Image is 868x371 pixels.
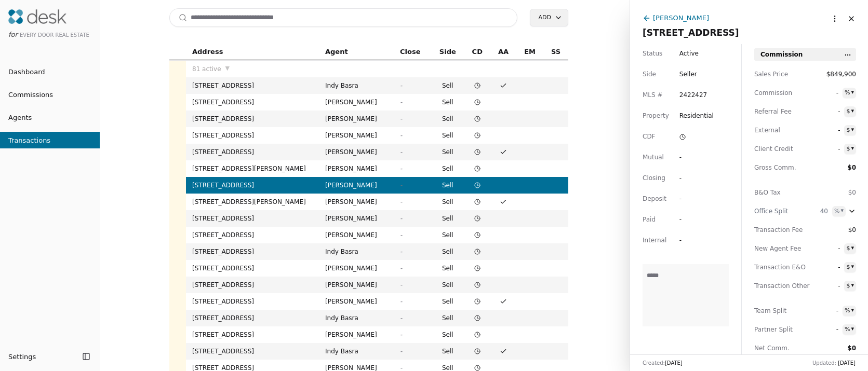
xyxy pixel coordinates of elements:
[8,351,36,362] span: Settings
[760,49,803,60] span: Commission
[498,46,509,58] span: AA
[319,94,394,111] td: [PERSON_NAME]
[840,206,844,215] div: ▾
[820,88,838,98] span: -
[821,243,840,254] span: -
[225,64,230,73] span: ▼
[400,231,402,239] span: -
[844,262,856,272] button: $
[679,194,698,204] div: -
[848,189,856,196] span: $0
[439,46,456,58] span: Side
[754,187,801,198] span: B&O Tax
[754,162,801,173] span: Gross Comm.
[431,310,464,326] td: Sell
[643,235,666,245] span: Internal
[319,160,394,177] td: [PERSON_NAME]
[186,310,319,326] td: [STREET_ADDRESS]
[837,225,856,235] span: $0
[400,265,402,272] span: -
[643,194,666,204] span: Deposit
[400,248,402,255] span: -
[431,343,464,360] td: Sell
[400,215,402,222] span: -
[319,177,394,194] td: [PERSON_NAME]
[319,77,394,94] td: Indy Basra
[186,277,319,293] td: [STREET_ADDRESS]
[319,293,394,310] td: [PERSON_NAME]
[400,132,402,139] span: -
[679,152,698,162] div: -
[431,194,464,210] td: Sell
[186,210,319,227] td: [STREET_ADDRESS]
[400,46,420,58] span: Close
[400,281,402,288] span: -
[643,152,664,162] span: Mutual
[319,127,394,144] td: [PERSON_NAME]
[186,160,319,177] td: [STREET_ADDRESS][PERSON_NAME]
[400,99,402,106] span: -
[643,28,739,38] span: [STREET_ADDRESS]
[530,9,568,26] button: Add
[851,262,854,271] div: ▾
[551,46,560,58] span: SS
[754,88,801,98] span: Commission
[851,281,854,290] div: ▾
[754,324,801,335] span: Partner Split
[754,125,801,135] span: External
[754,144,801,154] span: Client Credit
[186,77,319,94] td: [STREET_ADDRESS]
[400,115,402,122] span: -
[643,111,669,121] span: Property
[431,160,464,177] td: Sell
[754,225,801,235] span: Transaction Fee
[319,144,394,160] td: [PERSON_NAME]
[192,64,221,74] span: 81 active
[844,281,856,291] button: $
[643,173,665,183] span: Closing
[821,106,840,117] span: -
[319,326,394,343] td: [PERSON_NAME]
[400,348,402,355] span: -
[8,9,66,24] img: Desk
[319,343,394,360] td: Indy Basra
[431,127,464,144] td: Sell
[679,173,698,183] div: -
[754,343,801,353] span: Net Comm.
[319,227,394,243] td: [PERSON_NAME]
[325,46,348,58] span: Agent
[400,198,402,205] span: -
[400,82,402,89] span: -
[431,260,464,277] td: Sell
[431,177,464,194] td: Sell
[754,262,801,272] span: Transaction E&O
[186,144,319,160] td: [STREET_ADDRESS]
[319,310,394,326] td: Indy Basra
[400,182,402,189] span: -
[431,227,464,243] td: Sell
[843,306,856,316] button: %
[851,306,854,315] div: ▾
[319,111,394,127] td: [PERSON_NAME]
[844,106,856,117] button: $
[809,206,828,216] span: 40
[754,306,801,316] span: Team Split
[820,306,838,316] span: -
[186,127,319,144] td: [STREET_ADDRESS]
[319,243,394,260] td: Indy Basra
[472,46,483,58] span: CD
[851,243,854,253] div: ▾
[186,293,319,310] td: [STREET_ADDRESS]
[4,348,79,365] button: Settings
[186,94,319,111] td: [STREET_ADDRESS]
[643,48,662,59] span: Status
[400,298,402,305] span: -
[431,94,464,111] td: Sell
[851,144,854,153] div: ▾
[186,177,319,194] td: [STREET_ADDRESS]
[186,260,319,277] td: [STREET_ADDRESS]
[643,214,656,225] span: Paid
[821,262,840,272] span: -
[844,125,856,135] button: $
[431,326,464,343] td: Sell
